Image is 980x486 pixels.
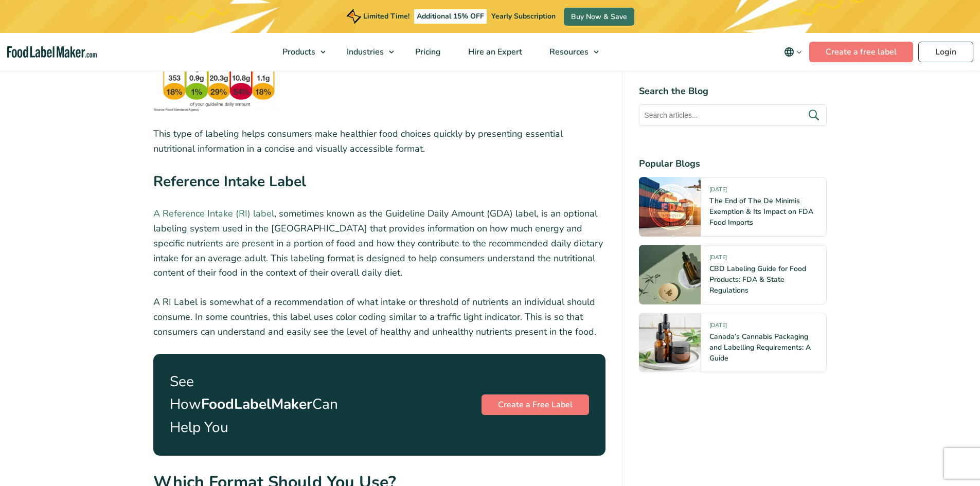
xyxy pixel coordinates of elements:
[455,33,533,71] a: Hire an Expert
[279,46,316,58] span: Products
[546,46,590,58] span: Resources
[709,186,727,197] span: [DATE]
[201,394,312,414] strong: FoodLabelMaker
[536,33,604,71] a: Resources
[639,104,827,126] input: Search articles...
[564,8,634,26] a: Buy Now & Save
[491,11,556,21] span: Yearly Subscription
[333,33,399,71] a: Industries
[153,207,274,220] a: A Reference Intake (RI) label
[402,33,452,71] a: Pricing
[639,84,827,98] h4: Search the Blog
[709,264,806,295] a: CBD Labeling Guide for Food Products: FDA & State Regulations
[269,33,331,71] a: Products
[482,394,589,415] a: Create a Free Label
[170,370,349,439] p: See How Can Help You
[153,49,281,112] img: Traffic Light Indicator with unhealthy nutrients highlighted in red, moderately healthy nutrients...
[709,254,727,265] span: [DATE]
[412,46,442,58] span: Pricing
[709,321,727,333] span: [DATE]
[465,46,523,58] span: Hire an Expert
[709,196,813,227] a: The End of The De Minimis Exemption & Its Impact on FDA Food Imports
[153,127,606,156] p: This type of labeling helps consumers make healthier food choices quickly by presenting essential...
[363,11,409,21] span: Limited Time!
[709,332,811,363] a: Canada’s Cannabis Packaging and Labelling Requirements: A Guide
[153,295,606,339] p: A RI Label is somewhat of a recommendation of what intake or threshold of nutrients an individual...
[918,42,973,62] a: Login
[153,206,606,280] p: , sometimes known as the Guideline Daily Amount (GDA) label, is an optional labeling system used ...
[153,172,306,191] strong: Reference Intake Label
[639,157,827,171] h4: Popular Blogs
[414,9,487,24] span: Additional 15% OFF
[809,42,913,62] a: Create a free label
[344,46,385,58] span: Industries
